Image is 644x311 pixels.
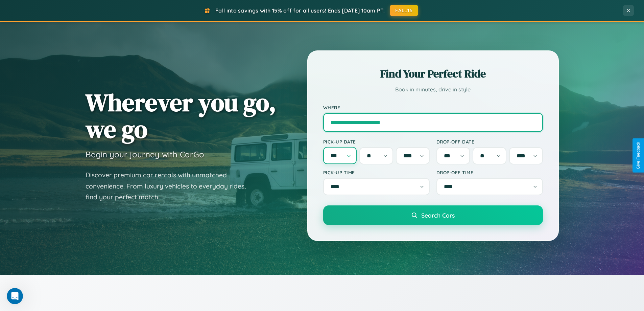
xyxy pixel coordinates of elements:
[323,205,543,225] button: Search Cars
[323,170,430,175] label: Pick-up Time
[86,89,276,142] h1: Wherever you go, we go
[323,139,430,145] label: Pick-up Date
[436,139,543,145] label: Drop-off Date
[86,149,204,159] h3: Begin your journey with CarGo
[7,288,23,304] iframe: Intercom live chat
[323,66,543,81] h2: Find Your Perfect Ride
[436,170,543,175] label: Drop-off Time
[390,5,418,16] button: FALL15
[215,7,385,14] span: Fall into savings with 15% off for all users! Ends [DATE] 10am PT.
[86,170,255,203] p: Discover premium car rentals with unmatched convenience. From luxury vehicles to everyday rides, ...
[323,105,543,110] label: Where
[323,85,543,94] p: Book in minutes, drive in style
[421,212,455,219] span: Search Cars
[636,142,641,169] div: Give Feedback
